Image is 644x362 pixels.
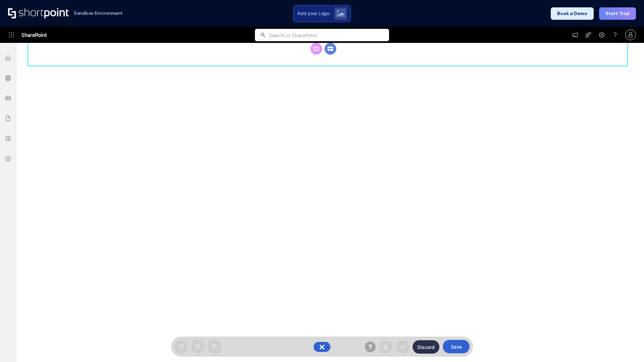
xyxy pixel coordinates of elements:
h1: Sandbox Environment [74,11,123,15]
button: Save [443,340,470,353]
span: Add your Logo: [297,10,330,16]
button: Start Trial [599,7,636,20]
img: Upload logo [336,10,345,17]
button: Book a Demo [551,7,594,20]
button: Discard [413,340,439,354]
span: SharePoint [21,27,47,43]
input: Search in SharePoint [269,29,389,41]
iframe: Chat Widget [610,330,644,362]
